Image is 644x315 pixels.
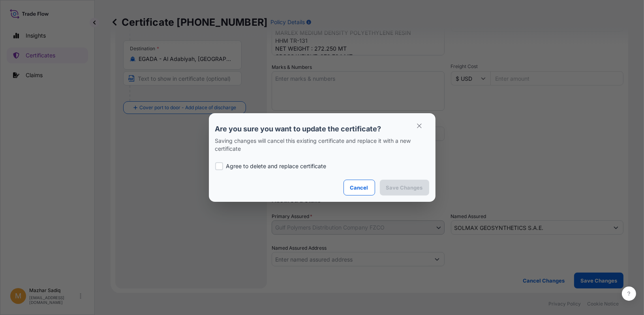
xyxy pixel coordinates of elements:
p: Agree to delete and replace certificate [226,162,327,170]
button: Cancel [344,180,375,195]
p: Save Changes [386,184,423,192]
p: Cancel [350,184,368,192]
button: Save Changes [380,180,429,195]
p: Are you sure you want to update the certificate? [215,124,429,134]
p: Saving changes will cancel this existing certificate and replace it with a new certificate [215,137,429,153]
